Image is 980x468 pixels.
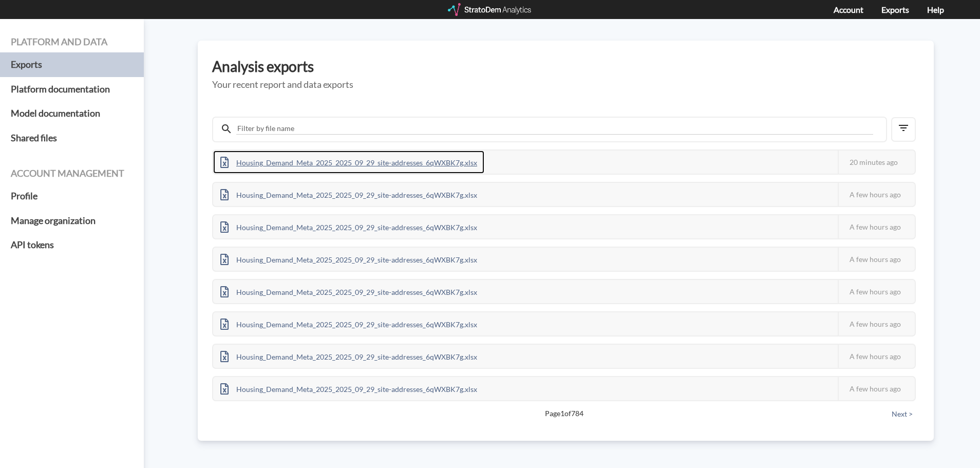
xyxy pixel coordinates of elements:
[11,184,133,209] a: Profile
[11,101,133,126] a: Model documentation
[213,319,484,327] a: Housing_Demand_Meta_2025_2025_09_29_site-addresses_6qWXBK7g.xlsx
[213,151,484,174] div: Housing_Demand_Meta_2025_2025_09_29_site-addresses_6qWXBK7g.xlsx
[838,183,915,206] div: A few hours ago
[213,377,484,400] div: Housing_Demand_Meta_2025_2025_09_29_site-addresses_6qWXBK7g.xlsx
[11,126,133,151] a: Shared files
[838,248,915,271] div: A few hours ago
[11,52,133,77] a: Exports
[838,377,915,400] div: A few hours ago
[213,221,484,230] a: Housing_Demand_Meta_2025_2025_09_29_site-addresses_6qWXBK7g.xlsx
[213,345,484,368] div: Housing_Demand_Meta_2025_2025_09_29_site-addresses_6qWXBK7g.xlsx
[213,383,484,392] a: Housing_Demand_Meta_2025_2025_09_29_site-addresses_6qWXBK7g.xlsx
[834,5,863,14] a: Account
[213,248,484,271] div: Housing_Demand_Meta_2025_2025_09_29_site-addresses_6qWXBK7g.xlsx
[213,183,484,206] div: Housing_Demand_Meta_2025_2025_09_29_site-addresses_6qWXBK7g.xlsx
[838,215,915,238] div: A few hours ago
[11,169,133,179] h4: Account management
[212,59,919,74] h3: Analysis exports
[11,233,133,257] a: API tokens
[213,157,484,165] a: Housing_Demand_Meta_2025_2025_09_29_site-addresses_6qWXBK7g.xlsx
[248,408,880,419] span: Page 1 of 784
[213,351,484,360] a: Housing_Demand_Meta_2025_2025_09_29_site-addresses_6qWXBK7g.xlsx
[838,280,915,303] div: A few hours ago
[213,286,484,295] a: Housing_Demand_Meta_2025_2025_09_29_site-addresses_6qWXBK7g.xlsx
[889,408,916,420] button: Next >
[11,37,133,47] h4: Platform and data
[213,280,484,303] div: Housing_Demand_Meta_2025_2025_09_29_site-addresses_6qWXBK7g.xlsx
[927,5,944,14] a: Help
[11,209,133,233] a: Manage organization
[213,254,484,263] a: Housing_Demand_Meta_2025_2025_09_29_site-addresses_6qWXBK7g.xlsx
[213,215,484,238] div: Housing_Demand_Meta_2025_2025_09_29_site-addresses_6qWXBK7g.xlsx
[838,151,915,174] div: 20 minutes ago
[213,312,484,335] div: Housing_Demand_Meta_2025_2025_09_29_site-addresses_6qWXBK7g.xlsx
[212,80,919,90] h5: Your recent report and data exports
[881,5,909,14] a: Exports
[838,345,915,368] div: A few hours ago
[236,123,873,135] input: Filter by file name
[11,77,133,102] a: Platform documentation
[213,189,484,198] a: Housing_Demand_Meta_2025_2025_09_29_site-addresses_6qWXBK7g.xlsx
[838,312,915,335] div: A few hours ago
